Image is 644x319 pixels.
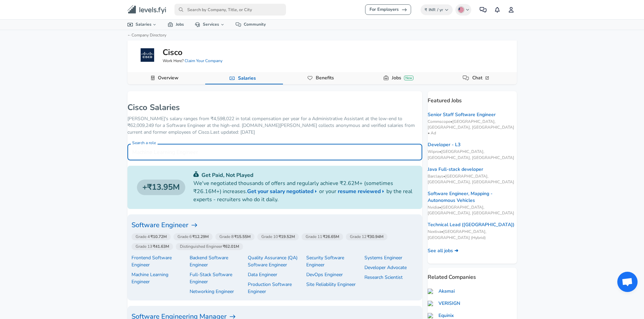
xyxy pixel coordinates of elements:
[136,234,167,239] span: Grade 4
[428,300,460,307] a: VERISIGN
[248,271,282,278] a: Data Engineer
[223,244,239,249] strong: ₹62.01M
[364,254,402,261] a: Systems Engineer
[306,271,343,278] a: DevOps Engineer
[428,247,458,254] a: See all jobs ➜
[306,281,356,288] a: Site Reliability Engineer
[428,91,517,105] p: Featured Jobs
[219,234,251,239] span: Grade 8
[323,234,339,239] strong: ₹26.65M
[192,234,209,239] strong: ₹12.29M
[458,7,464,12] img: English (US)
[261,234,295,239] span: Grade 10
[428,174,517,185] span: Barclays • [GEOGRAPHIC_DATA], [GEOGRAPHIC_DATA], [GEOGRAPHIC_DATA]
[338,187,386,195] a: resume reviewed
[248,254,301,268] a: Quality Assurance (QA) Software Engineer
[127,72,517,84] div: Company Data Navigation
[421,4,453,15] button: ₹INR/ yr
[313,72,337,84] a: Benefits
[122,20,163,29] a: Salaries
[350,234,383,239] span: Grade 12
[428,289,436,294] img: akamai.com
[162,20,189,29] a: Jobs
[425,7,427,12] span: ₹
[365,4,411,15] a: For Employers
[136,244,169,249] span: Grade 13
[455,4,472,16] button: English (US)
[193,171,413,179] p: Get Paid, Not Played
[428,312,454,319] a: Equinix
[190,254,243,268] a: Backend Software Engineer
[193,179,413,204] p: We've negotiated thousands of offers and regularly achieve ₹2.62M+ (sometimes ₹26.16M+) increases...
[428,119,517,136] span: Commscope • [GEOGRAPHIC_DATA], [GEOGRAPHIC_DATA], [GEOGRAPHIC_DATA] • Ad
[364,264,407,271] a: Developer Advocate
[185,58,222,63] a: Claim Your Company
[428,221,515,228] a: Technical Lead ([GEOGRAPHIC_DATA])
[234,234,251,239] strong: ₹15.55M
[180,244,239,249] span: Distinguished Engineer
[141,48,154,62] img: cisco.webp
[132,220,418,231] h6: Software Engineer
[155,72,181,84] a: Overview
[428,141,460,148] a: Developer - L3
[428,301,436,306] img: verisign.com
[306,254,360,268] a: Security Software Engineer
[177,234,209,239] span: Grade 6
[190,288,234,295] a: Networking Engineer
[428,166,483,173] a: Java Full-stack developer
[429,7,435,12] span: INR
[189,20,230,29] a: Services
[428,149,517,160] span: Wipro • [GEOGRAPHIC_DATA], [GEOGRAPHIC_DATA], [GEOGRAPHIC_DATA]
[428,288,455,295] a: Akamai
[428,205,517,216] span: Nvidia • [GEOGRAPHIC_DATA], [GEOGRAPHIC_DATA], [GEOGRAPHIC_DATA]
[428,190,517,204] a: Software Engineer, Mapping - Autonomous Vehicles
[150,234,167,239] strong: ₹10.72M
[127,144,422,160] input: Machine Learning Engineer
[389,72,416,84] a: JobsNew
[617,272,638,292] div: Open chat
[127,32,166,38] a: ←Company Directory
[132,220,418,253] a: Software Engineer Grade 4₹10.72MGrade 6₹12.29MGrade 8₹15.55MGrade 10₹19.52MGrade 11₹26.65MGrade 1...
[437,7,443,12] span: / yr
[367,234,383,239] strong: ₹30.94M
[163,58,222,64] span: Work Here?
[428,229,517,240] span: Nextiva • [GEOGRAPHIC_DATA], [GEOGRAPHIC_DATA] (Hybrid)
[193,171,199,177] img: svg+xml;base64,PHN2ZyB4bWxucz0iaHR0cDovL3d3dy53My5vcmcvMjAwMC9zdmciIGZpbGw9IiMwYzU0NjAiIHZpZXdCb3...
[153,244,169,249] strong: ₹41.63M
[137,180,185,195] a: ₹13.95M
[132,141,156,145] label: Search a role
[132,254,185,268] a: Frontend Software Engineer
[174,4,286,16] input: Search by Company, Title, or City
[235,73,259,84] a: Salaries
[279,234,295,239] strong: ₹19.52M
[470,72,493,84] a: Chat
[163,47,183,58] h5: Cisco
[428,313,436,318] img: equinix.com
[190,271,243,285] a: Full-Stack Software Engineer
[248,281,301,295] a: Production Software Engineer
[428,268,517,281] p: Related Companies
[132,271,185,285] a: Machine Learning Engineer
[127,102,422,113] h1: Cisco Salaries
[230,20,271,29] a: Community
[119,3,525,17] nav: primary
[364,274,403,281] a: Research Scientist
[127,115,422,136] p: [PERSON_NAME]'s salary ranges from ₹4,598,022 in total compensation per year for a Administrative...
[404,76,413,80] div: New
[428,111,496,118] a: Senior Staff Software Engineer
[306,234,339,239] span: Grade 11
